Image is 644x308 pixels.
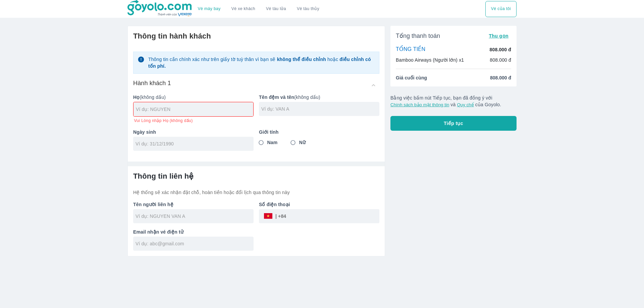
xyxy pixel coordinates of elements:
p: Bamboo Airways (Người lớn) x1 [396,57,464,63]
b: Số điện thoại [259,202,290,207]
button: Thu gọn [486,31,511,41]
div: choose transportation mode [193,1,325,17]
span: Nữ [299,139,306,146]
input: Ví dụ: NGUYEN VAN A [136,213,254,220]
input: Ví dụ: 31/12/1990 [136,140,247,147]
button: Tiếp tục [390,116,517,131]
input: Ví dụ: VAN A [261,106,379,112]
span: Nam [267,139,278,146]
span: Vui Lòng nhập Họ (không dấu) [134,118,193,123]
button: Vé của tôi [485,1,517,17]
strong: không thể điều chỉnh [277,57,326,62]
span: Giá cuối cùng [396,74,427,81]
span: 808.000 đ [490,74,511,81]
p: 808.000 đ [490,57,511,63]
button: Vé tàu thủy [291,1,325,17]
p: Hệ thống sẽ xác nhận đặt chỗ, hoàn tiền hoặc đổi lịch qua thông tin này [133,189,379,196]
h6: Thông tin hành khách [133,32,379,41]
p: Bằng việc bấm nút Tiếp tục, bạn đã đồng ý với và của Goyolo. [390,95,517,108]
b: Tên người liên hệ [133,202,173,207]
p: Giới tính [259,129,379,135]
a: Vé tàu lửa [261,1,291,17]
p: TỔNG TIỀN [396,46,425,53]
p: 808.000 đ [490,46,511,53]
p: (không dấu) [133,94,254,101]
a: Vé xe khách [231,6,255,11]
h6: Thông tin liên hệ [133,172,379,181]
p: Ngày sinh [133,129,254,135]
p: (không dấu) [259,94,379,101]
p: Thông tin cần chính xác như trên giấy tờ tuỳ thân vì bạn sẽ hoặc [148,56,375,69]
a: Vé máy bay [198,6,221,11]
span: Tiếp tục [444,120,463,127]
input: Ví dụ: NGUYEN [136,106,253,113]
span: Thu gọn [489,33,508,39]
button: Chính sách bảo mật thông tin [390,102,449,107]
span: Tổng thanh toán [396,32,440,40]
h6: Hành khách 1 [133,79,171,87]
button: Quy chế [457,102,474,107]
input: Ví dụ: abc@gmail.com [136,240,254,247]
b: Tên đệm và tên [259,95,294,100]
b: Họ [133,95,140,100]
b: Email nhận vé điện tử [133,229,183,235]
div: choose transportation mode [485,1,517,17]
